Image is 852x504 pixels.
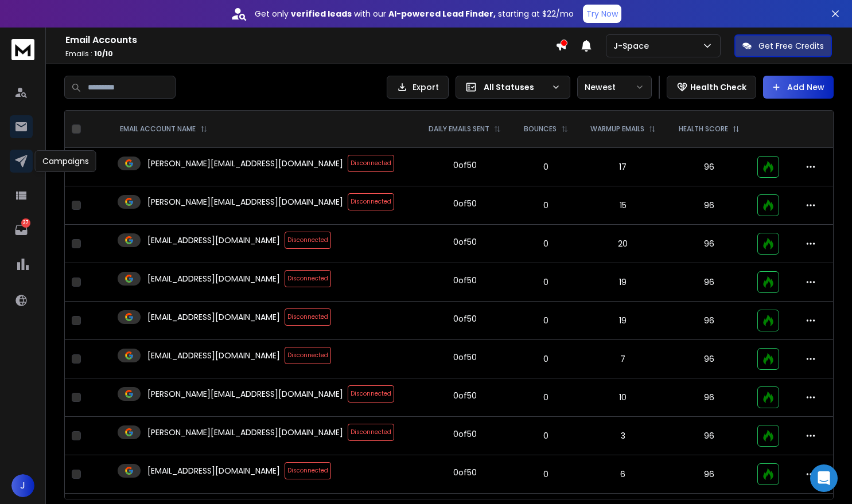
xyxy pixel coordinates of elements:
td: 96 [667,225,751,263]
div: 0 of 50 [453,198,477,209]
p: Emails : [65,49,555,58]
p: 0 [520,353,572,365]
p: 0 [520,430,572,442]
button: Export [387,76,449,99]
p: J-Space [613,40,653,52]
p: Get only with our starting at $22/mo [255,8,574,19]
p: 0 [520,200,572,211]
p: 0 [520,315,572,326]
strong: verified leads [291,8,352,19]
div: EMAIL ACCOUNT NAME [120,124,207,134]
p: HEALTH SCORE [679,124,728,134]
a: 37 [10,218,33,241]
td: 3 [579,417,667,455]
td: 96 [667,263,751,302]
span: 10 / 10 [94,49,113,58]
p: [PERSON_NAME][EMAIL_ADDRESS][DOMAIN_NAME] [147,158,343,169]
td: 7 [579,340,667,378]
p: 0 [520,392,572,403]
td: 6 [579,455,667,494]
td: 96 [667,186,751,225]
span: Disconnected [285,462,331,479]
td: 96 [667,302,751,340]
td: 17 [579,148,667,186]
button: J [11,474,34,497]
div: 0 of 50 [453,313,477,325]
button: Health Check [667,76,756,99]
div: Open Intercom Messenger [810,464,838,492]
p: [PERSON_NAME][EMAIL_ADDRESS][DOMAIN_NAME] [147,427,343,438]
div: 0 of 50 [453,159,477,171]
span: Disconnected [285,232,331,249]
p: All Statuses [484,81,547,93]
span: Disconnected [348,385,394,403]
strong: AI-powered Lead Finder, [388,8,496,19]
div: 0 of 50 [453,236,477,248]
p: DAILY EMAILS SENT [429,124,489,134]
button: Get Free Credits [734,34,832,57]
div: 0 of 50 [453,428,477,440]
p: Get Free Credits [758,40,824,52]
td: 96 [667,148,751,186]
p: BOUNCES [524,124,557,134]
td: 96 [667,417,751,455]
h1: Email Accounts [65,33,555,47]
p: [EMAIL_ADDRESS][DOMAIN_NAME] [147,350,280,361]
span: Disconnected [348,193,394,210]
td: 96 [667,378,751,417]
button: Add New [763,76,834,99]
p: 0 [520,468,572,480]
span: Disconnected [285,347,331,364]
p: 37 [21,218,30,228]
td: 19 [579,302,667,340]
p: [PERSON_NAME][EMAIL_ADDRESS][DOMAIN_NAME] [147,196,343,208]
p: Try Now [586,8,618,19]
p: [EMAIL_ADDRESS][DOMAIN_NAME] [147,235,280,246]
p: [EMAIL_ADDRESS][DOMAIN_NAME] [147,465,280,476]
p: [PERSON_NAME][EMAIL_ADDRESS][DOMAIN_NAME] [147,388,343,400]
button: Newest [577,76,652,99]
td: 20 [579,225,667,263]
td: 96 [667,340,751,378]
span: Disconnected [285,270,331,287]
td: 96 [667,455,751,494]
td: 10 [579,378,667,417]
div: 0 of 50 [453,351,477,363]
button: Try Now [583,5,621,23]
td: 19 [579,263,667,302]
div: 0 of 50 [453,275,477,286]
p: [EMAIL_ADDRESS][DOMAIN_NAME] [147,311,280,323]
div: 0 of 50 [453,390,477,401]
span: Disconnected [348,424,394,441]
p: [EMAIL_ADDRESS][DOMAIN_NAME] [147,273,280,284]
span: Disconnected [285,308,331,326]
p: WARMUP EMAILS [590,124,644,134]
p: 0 [520,161,572,173]
p: 0 [520,238,572,249]
span: Disconnected [348,155,394,172]
p: Health Check [690,81,746,93]
img: logo [11,39,34,60]
td: 15 [579,186,667,225]
div: Campaigns [35,150,96,172]
p: 0 [520,276,572,288]
div: 0 of 50 [453,467,477,478]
